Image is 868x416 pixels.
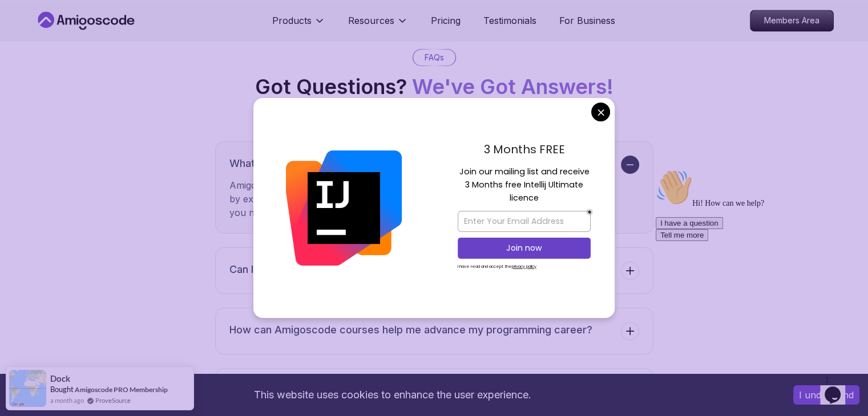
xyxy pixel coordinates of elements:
[95,395,131,405] a: ProveSource
[5,34,113,43] span: Hi! How can we help?
[75,385,168,394] a: Amigoscode PRO Membership
[215,247,653,294] button: Can I purchase your courses through my company's training budget?
[5,52,72,64] button: I have a question
[348,14,408,36] button: Resources
[229,178,616,219] p: Amigoscode offers unique, practical, and industry-relevant programming courses taught by experien...
[5,5,210,76] div: 👋Hi! How can we help?I have a questionTell me more
[793,385,859,405] button: Accept cookies
[50,374,70,384] span: Dock
[348,14,394,27] p: Resources
[215,368,653,415] button: Do you offer any certifications upon course completion?
[215,308,653,354] button: How can Amigoscode courses help me advance my programming career?
[820,370,857,405] iframe: chat widget
[9,370,46,407] img: provesource social proof notification image
[50,385,74,394] span: Bought
[9,382,776,407] div: This website uses cookies to enhance the user experience.
[5,64,57,76] button: Tell me more
[272,14,325,36] button: Products
[229,156,616,172] h3: What makes Amigoscode programming courses different from others?
[425,52,444,63] p: FAQs
[229,322,592,338] h3: How can Amigoscode courses help me advance my programming career?
[50,395,84,405] span: a month ago
[272,14,312,27] p: Products
[255,75,613,98] h2: Got Questions?
[559,14,615,27] a: For Business
[651,165,857,365] iframe: chat widget
[750,10,833,31] p: Members Area
[750,10,834,31] a: Members Area
[5,5,41,41] img: :wave:
[215,141,653,234] button: What makes Amigoscode programming courses different from others?Amigoscode offers unique, practic...
[412,74,613,99] span: We've Got Answers!
[229,262,567,278] h3: Can I purchase your courses through my company's training budget?
[483,14,536,27] a: Testimonials
[431,14,461,27] a: Pricing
